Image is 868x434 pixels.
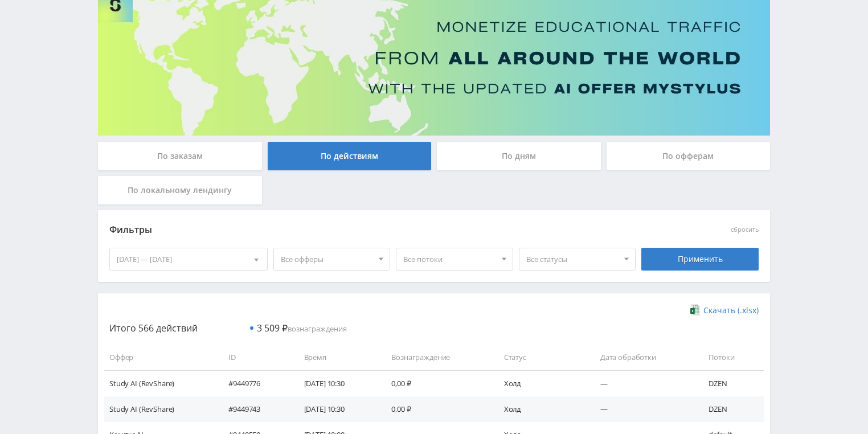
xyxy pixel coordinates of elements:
div: Фильтры [109,222,595,239]
div: Применить [641,248,759,271]
span: Все офферы [281,248,373,270]
td: — [589,370,698,396]
td: Холд [493,396,589,422]
td: DZEN [697,370,764,396]
td: Время [293,345,380,370]
td: [DATE] 10:30 [293,396,380,422]
span: Все статусы [526,248,619,270]
span: вознаграждения [257,324,347,334]
span: 3 509 ₽ [257,322,288,334]
button: сбросить [731,226,759,234]
td: #9449776 [217,370,292,396]
td: Холд [493,370,589,396]
div: По дням [437,142,601,170]
div: По офферам [607,142,771,170]
span: Итого 566 действий [109,322,198,334]
td: Потоки [697,345,764,370]
td: #9449743 [217,396,292,422]
div: По действиям [268,142,432,170]
td: Study AI (RevShare) [104,370,217,396]
span: Скачать (.xlsx) [703,306,759,315]
div: По локальному лендингу [98,176,262,204]
td: Дата обработки [589,345,698,370]
td: [DATE] 10:30 [293,370,380,396]
td: ID [217,345,292,370]
div: По заказам [98,142,262,170]
div: [DATE] — [DATE] [110,248,267,270]
span: Все потоки [403,248,496,270]
td: 0,00 ₽ [380,396,492,422]
td: DZEN [697,396,764,422]
td: Оффер [104,345,217,370]
td: Статус [493,345,589,370]
td: Study AI (RevShare) [104,396,217,422]
td: 0,00 ₽ [380,370,492,396]
td: — [589,396,698,422]
img: xlsx [690,304,700,316]
td: Вознаграждение [380,345,492,370]
a: Скачать (.xlsx) [690,305,759,316]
